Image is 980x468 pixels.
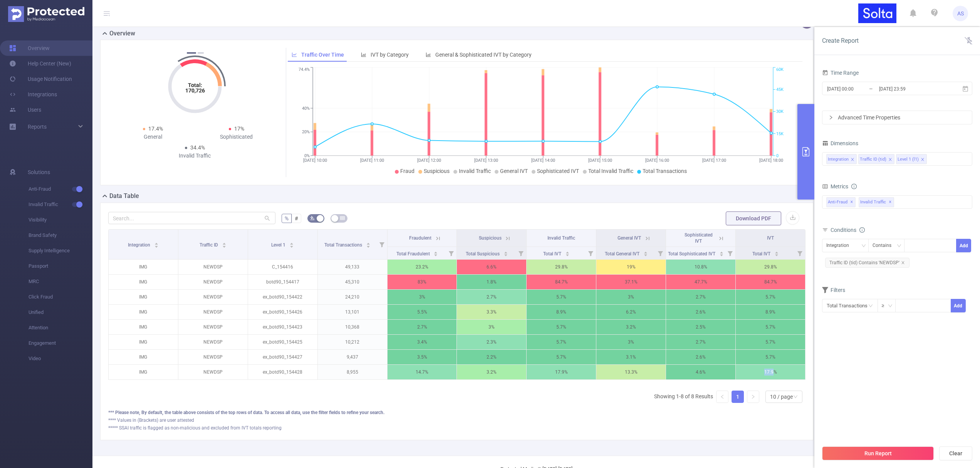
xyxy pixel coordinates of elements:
[388,335,457,349] p: 3.4%
[109,275,178,289] p: IMG
[851,158,854,162] i: icon: close
[503,250,508,255] div: Sort
[302,106,310,111] tspan: 40%
[668,251,717,257] span: Total Sophisticated IVT
[736,275,805,289] p: 84.7%
[829,115,833,120] i: icon: right
[301,52,344,58] span: Traffic Over Time
[434,253,438,255] i: icon: caret-down
[29,289,92,305] span: Click Fraud
[417,158,441,163] tspan: [DATE] 12:00
[776,67,784,72] tspan: 60K
[318,275,387,289] p: 45,310
[596,365,666,379] p: 13.3%
[531,158,555,163] tspan: [DATE] 14:00
[318,335,387,349] p: 10,212
[716,391,728,403] li: Previous Page
[666,365,735,379] p: 4.6%
[666,305,735,319] p: 2.6%
[148,126,163,132] span: 17.4%
[527,350,596,364] p: 5.7%
[466,251,501,257] span: Total Suspicious
[474,158,498,163] tspan: [DATE] 13:00
[822,183,848,190] span: Metrics
[178,275,248,289] p: NEWDSP
[720,394,725,399] i: icon: left
[774,250,779,253] i: icon: caret-up
[376,230,387,259] i: Filter menu
[655,247,666,259] i: Filter menu
[596,290,666,304] p: 3%
[898,154,919,164] div: Level 1 (l1)
[770,391,793,403] div: 10 / page
[543,251,562,257] span: Total IVT
[666,260,735,274] p: 10.8%
[426,52,431,57] i: icon: bar-chart
[109,365,178,379] p: IMG
[666,350,735,364] p: 2.6%
[500,168,528,174] span: General IVT
[109,320,178,334] p: IMG
[8,6,84,22] img: Protected Media
[774,250,779,255] div: Sort
[222,242,227,246] div: Sort
[388,260,457,274] p: 23.2%
[719,250,724,255] div: Sort
[527,275,596,289] p: 84.7%
[388,290,457,304] p: 3%
[366,245,371,247] i: icon: caret-down
[566,253,570,255] i: icon: caret-down
[457,275,526,289] p: 1.8%
[896,154,927,164] li: Level 1 (l1)
[28,164,50,180] span: Solutions
[400,168,414,174] span: Fraud
[826,84,889,94] input: Start date
[605,251,641,257] span: Total General IVT
[457,290,526,304] p: 2.7%
[859,197,894,207] span: Invalid Traffic
[736,350,805,364] p: 5.7%
[747,391,759,403] li: Next Page
[566,250,570,253] i: icon: caret-up
[290,245,294,247] i: icon: caret-down
[29,197,92,212] span: Invalid Traffic
[29,228,92,243] span: Brand Safety
[154,242,158,244] i: icon: caret-up
[28,124,47,130] span: Reports
[109,350,178,364] p: IMG
[318,260,387,274] p: 49,133
[752,251,772,257] span: Total IVT
[618,235,641,241] span: General IVT
[299,67,310,72] tspan: 74.4%
[794,247,805,259] i: Filter menu
[822,140,858,146] span: Dimensions
[29,212,92,228] span: Visibility
[822,111,972,124] div: icon: rightAdvanced Time Properties
[178,290,248,304] p: NEWDSP
[109,191,139,201] h2: Data Table
[109,305,178,319] p: IMG
[459,168,491,174] span: Invalid Traffic
[596,305,666,319] p: 6.2%
[340,216,345,220] i: icon: table
[826,154,857,164] li: Integration
[29,335,92,351] span: Engagement
[409,235,431,241] span: Fraudulent
[736,260,805,274] p: 29.8%
[360,158,384,163] tspan: [DATE] 11:00
[198,52,204,54] button: 2
[29,258,92,274] span: Passport
[457,365,526,379] p: 3.2%
[271,242,287,248] span: Level 1
[643,168,687,174] span: Total Transactions
[858,154,894,164] li: Traffic ID (tid)
[109,290,178,304] p: IMG
[527,320,596,334] p: 5.7%
[248,365,317,379] p: ex_botd90_154428
[939,446,972,460] button: Clear
[200,242,219,248] span: Traffic ID
[585,247,596,259] i: Filter menu
[596,275,666,289] p: 37.1%
[666,290,735,304] p: 2.7%
[822,70,859,76] span: Time Range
